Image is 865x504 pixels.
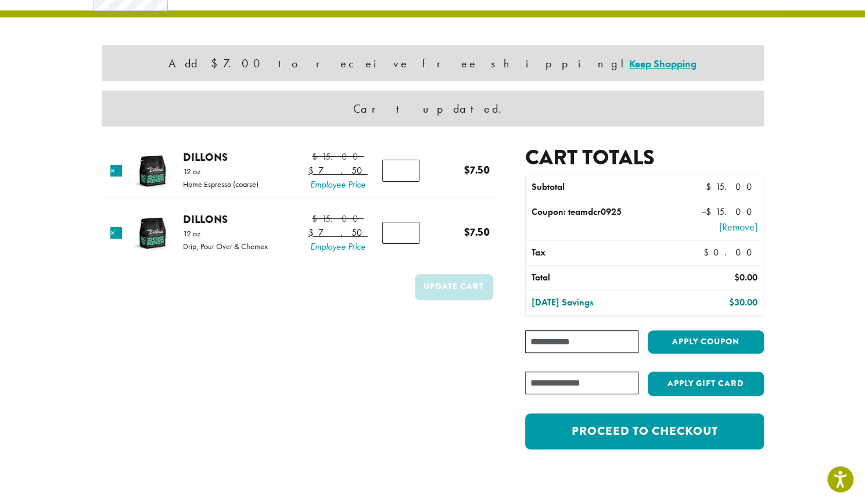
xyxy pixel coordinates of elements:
bdi: 7.50 [464,162,490,178]
bdi: 7.50 [464,224,490,240]
th: [DATE] Savings [526,291,668,315]
td: – [668,200,763,240]
span: $ [728,296,734,308]
button: Update cart [415,274,493,300]
span: $ [704,246,713,258]
bdi: 7.50 [308,164,368,177]
span: $ [705,181,715,193]
h2: Cart totals [525,145,763,170]
span: Employee Price [308,178,368,192]
bdi: 0.00 [704,246,758,258]
span: $ [312,150,322,163]
th: Subtotal [526,175,668,200]
span: 15.00 [705,206,757,218]
a: Proceed to checkout [525,413,763,449]
a: Dillons [183,149,228,165]
button: Apply coupon [648,330,764,354]
span: $ [705,206,715,218]
bdi: 7.50 [308,226,368,239]
div: Add $7.00 to receive free shipping! [102,45,764,81]
a: Dillons [183,211,228,227]
span: $ [308,164,318,177]
div: Cart updated. [102,91,764,127]
span: Employee Price [308,240,368,254]
p: 12 oz [183,229,268,237]
bdi: 15.00 [312,150,364,163]
a: Remove teamdcr0925 coupon [674,219,757,235]
span: $ [464,162,470,178]
th: Coupon: teamdcr0925 [526,200,668,240]
bdi: 15.00 [705,181,757,193]
a: Keep Shopping [629,57,697,70]
span: $ [312,213,322,225]
bdi: 30.00 [728,296,757,308]
th: Total [526,266,668,290]
bdi: 15.00 [312,213,364,225]
p: Home Espresso (coarse) [183,180,259,188]
th: Tax [526,241,694,265]
p: Drip, Pour Over & Chemex [183,242,268,250]
img: Dillons [134,152,171,190]
bdi: 0.00 [734,271,757,283]
img: Dillons [134,214,171,252]
a: Remove this item [110,165,122,177]
button: Apply Gift Card [648,372,764,396]
span: $ [308,226,318,239]
input: Product quantity [382,160,419,182]
input: Product quantity [382,222,419,244]
p: 12 oz [183,167,259,175]
span: $ [464,224,470,240]
a: Remove this item [110,227,122,239]
span: $ [734,271,739,283]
